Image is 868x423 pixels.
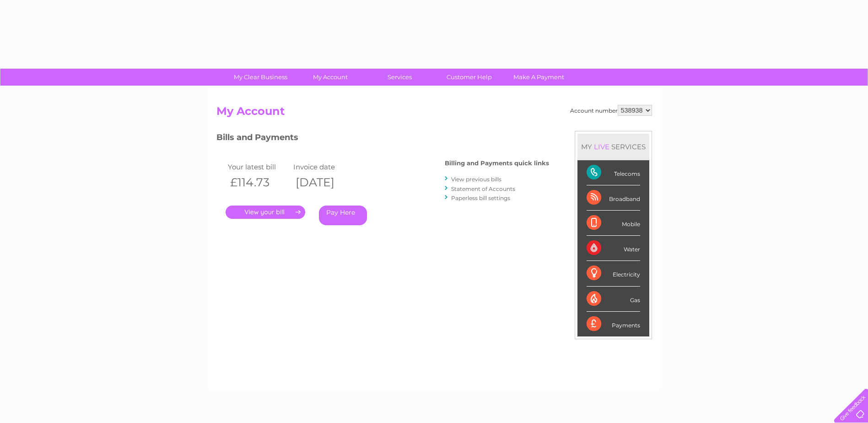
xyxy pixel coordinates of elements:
[292,69,368,86] a: My Account
[587,160,640,185] div: Telecoms
[226,161,291,173] td: Your latest bill
[226,173,291,192] th: £114.73
[587,236,640,261] div: Water
[587,312,640,336] div: Payments
[587,211,640,236] div: Mobile
[592,142,611,151] div: LIVE
[319,206,367,225] a: Pay Here
[451,195,510,201] a: Paperless bill settings
[362,69,437,86] a: Services
[291,161,357,173] td: Invoice date
[451,185,515,192] a: Statement of Accounts
[431,69,507,86] a: Customer Help
[577,134,649,160] div: MY SERVICES
[223,69,298,86] a: My Clear Business
[216,131,549,147] h3: Bills and Payments
[587,185,640,211] div: Broadband
[226,206,305,219] a: .
[216,105,652,122] h2: My Account
[587,261,640,286] div: Electricity
[451,176,501,183] a: View previous bills
[501,69,577,86] a: Make A Payment
[587,287,640,312] div: Gas
[570,105,652,116] div: Account number
[445,160,549,167] h4: Billing and Payments quick links
[291,173,357,192] th: [DATE]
